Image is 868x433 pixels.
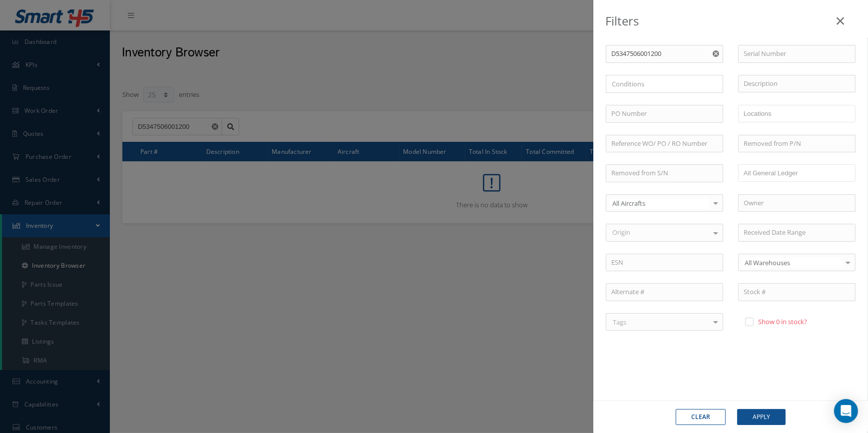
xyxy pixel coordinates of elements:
[737,409,786,425] button: Apply
[742,258,842,268] span: All Warehouses
[738,45,856,63] input: Serial Number
[738,135,856,153] input: Removed from P/N
[738,75,856,93] input: Description
[834,399,858,423] div: Open Intercom Messenger
[713,50,719,57] svg: Reset
[606,45,723,63] input: Part Number
[610,318,626,328] span: Tags
[610,228,630,238] span: Origin
[606,105,723,123] input: PO Number
[738,283,856,301] input: Stock #
[605,12,639,29] b: Filters
[738,224,856,242] input: Received Date Range
[711,45,723,63] button: Reset
[606,254,723,272] input: ESN
[676,409,726,425] button: Clear
[756,317,807,326] label: Show 0 in stock?
[610,198,710,208] span: All Aircrafts
[738,194,856,212] input: Owner
[606,283,723,301] input: Alternate #
[607,79,717,89] input: Search for option
[606,164,723,182] input: Removed from S/N
[606,135,723,153] input: Reference WO/ PO / RO Number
